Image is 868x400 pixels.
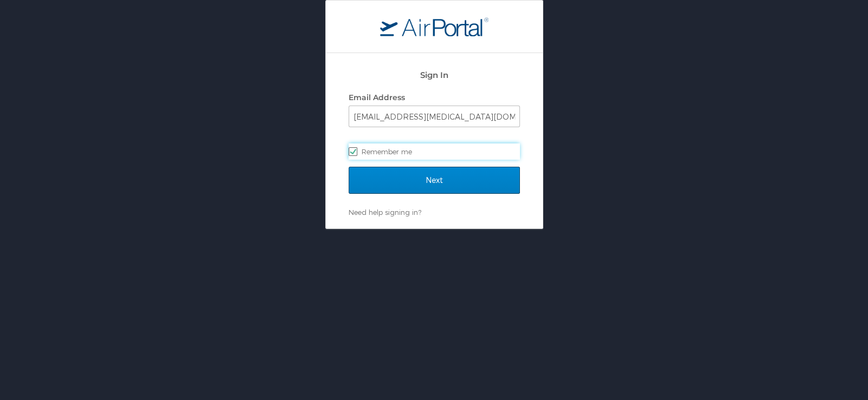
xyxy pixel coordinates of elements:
h2: Sign In [349,69,520,82]
img: logo [380,17,488,36]
input: Next [349,167,520,194]
label: Remember me [349,143,520,160]
label: Email Address [349,93,405,102]
a: Need help signing in? [349,208,421,217]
